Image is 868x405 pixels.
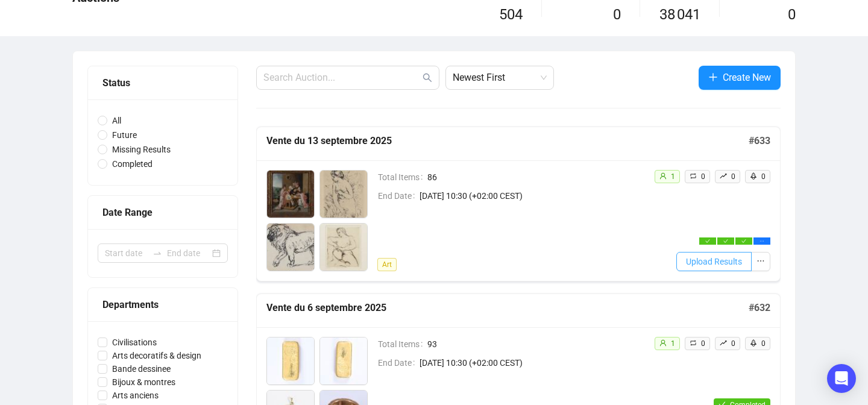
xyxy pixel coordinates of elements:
span: 0 [731,339,735,348]
span: 0 [761,339,766,348]
span: Civilisations [107,336,162,349]
img: 2_1.jpg [320,337,367,385]
span: Art [377,258,397,271]
span: swap-right [153,248,162,258]
span: user [659,172,667,180]
img: 1_1.jpg [267,171,314,218]
span: check [741,239,746,243]
span: rocket [750,339,757,347]
button: Create New [699,66,781,90]
span: rise [720,339,727,347]
span: Completed [107,157,157,171]
input: Search Auction... [263,71,420,85]
span: Bijoux & montres [107,375,180,389]
span: ellipsis [759,239,764,243]
span: [DATE] 10:30 (+02:00 CEST) [420,189,644,202]
span: ellipsis [756,257,765,265]
span: 0 [731,172,735,181]
input: End date [167,246,210,260]
input: Start date [105,246,148,260]
span: rocket [750,172,757,180]
span: 0 [701,339,705,348]
span: plus [708,72,718,82]
img: 2_1.jpg [320,171,367,218]
img: 1_1.jpg [267,337,314,385]
span: 0 [788,6,796,23]
div: Departments [102,297,223,312]
span: retweet [690,172,697,180]
span: End Date [378,189,420,202]
button: Upload Results [676,252,752,271]
span: [DATE] 10:30 (+02:00 CEST) [420,356,644,369]
span: 0 [613,6,621,23]
img: 3_1.jpg [267,224,314,271]
span: 0 [701,172,705,181]
span: Bande dessinee [107,362,175,375]
span: Missing Results [107,143,175,156]
span: 38 041 [659,4,700,27]
span: 0 [761,172,766,181]
h5: Vente du 6 septembre 2025 [266,301,749,315]
span: Arts decoratifs & design [107,349,206,362]
a: Vente du 13 septembre 2025#633Total Items86End Date[DATE] 10:30 (+02:00 CEST)Artuser1retweet0rise... [256,127,781,281]
span: search [423,73,432,83]
div: Date Range [102,205,223,220]
span: retweet [690,339,697,347]
span: All [107,114,126,127]
span: Future [107,128,142,142]
img: 4_1.jpg [320,224,367,271]
span: 1 [671,339,675,348]
span: End Date [378,356,420,369]
span: 93 [427,337,644,351]
span: Total Items [378,337,427,351]
span: Total Items [378,171,427,184]
span: Upload Results [686,255,742,268]
span: rise [720,172,727,180]
div: Status [102,75,223,90]
span: to [153,248,162,258]
h5: Vente du 13 septembre 2025 [266,134,749,148]
h5: # 632 [749,301,770,315]
div: Open Intercom Messenger [827,364,856,393]
span: Newest First [453,66,547,89]
span: 504 [499,6,523,23]
span: check [723,239,728,243]
span: user [659,339,667,347]
span: Create New [723,70,771,85]
span: 86 [427,171,644,184]
span: 1 [671,172,675,181]
span: Arts anciens [107,389,163,402]
span: check [705,239,710,243]
h5: # 633 [749,134,770,148]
